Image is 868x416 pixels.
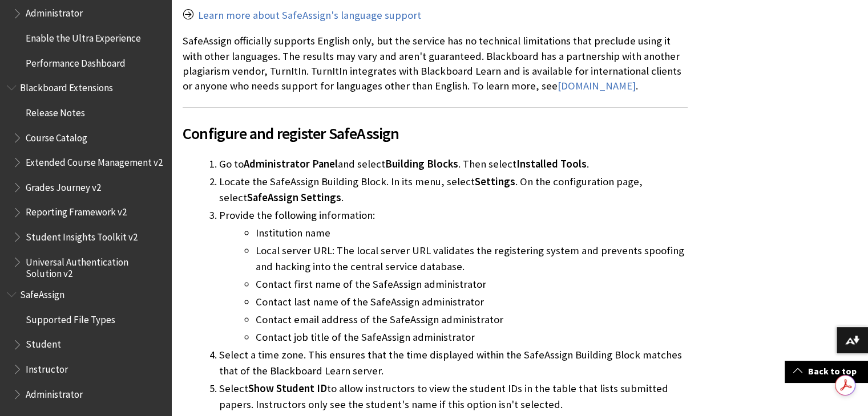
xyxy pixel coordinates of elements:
li: Contact job title of the SafeAssign administrator [256,329,688,345]
span: Course Catalog [26,128,87,144]
span: Student [26,335,61,350]
span: Performance Dashboard [26,54,126,69]
span: Enable the Ultra Experience [26,28,141,44]
li: Institution name [256,225,688,241]
span: Administrator [26,4,83,19]
p: SafeAssign officially supports English only, but the service has no technical limitations that pr... [183,34,688,93]
span: Administrator Panel [244,157,338,170]
li: Contact first name of the SafeAssign administrator [256,276,688,292]
span: Installed Tools [516,157,587,170]
span: Settings [475,175,515,188]
span: Blackboard Extensions [20,78,113,93]
span: Instructor [26,360,68,375]
span: Student Insights Toolkit v2 [26,227,138,243]
nav: Book outline for Blackboard SafeAssign [7,285,164,403]
span: Supported File Types [26,310,115,325]
li: Contact last name of the SafeAssign administrator [256,294,688,310]
span: Configure and register SafeAssign [183,121,688,145]
li: Go to and select . Then select . [219,156,688,172]
a: Back to top [785,361,868,382]
span: Administrator [26,385,83,400]
nav: Book outline for Blackboard Extensions [7,78,164,279]
span: Show Student ID [248,382,327,395]
li: Provide the following information: [219,207,688,345]
span: SafeAssign [20,285,64,300]
span: Universal Authentication Solution v2 [26,252,163,279]
li: Local server URL: The local server URL validates the registering system and prevents spoofing and... [256,243,688,275]
li: Select to allow instructors to view the student IDs in the table that lists submitted papers. Ins... [219,381,688,413]
span: Reporting Framework v2 [26,203,127,218]
li: Locate the SafeAssign Building Block. In its menu, select . On the configuration page, select . [219,174,688,206]
span: Extended Course Management v2 [26,153,163,168]
span: Building Blocks [385,157,458,170]
a: [DOMAIN_NAME] [558,79,636,93]
span: SafeAssign Settings [247,191,341,204]
span: Grades Journey v2 [26,178,101,193]
li: Select a time zone. This ensures that the time displayed within the SafeAssign Building Block mat... [219,347,688,379]
li: Contact email address of the SafeAssign administrator [256,312,688,328]
span: Release Notes [26,103,85,119]
a: Learn more about SafeAssign's language support [198,9,421,22]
